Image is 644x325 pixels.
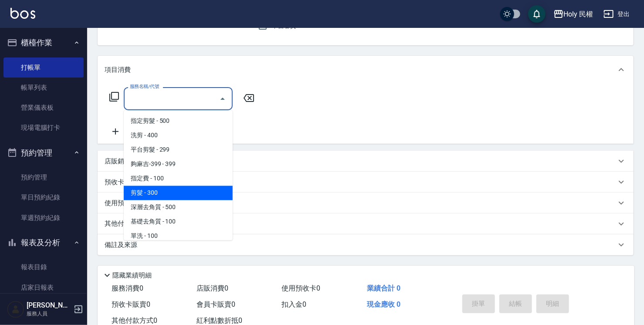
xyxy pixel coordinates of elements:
[3,58,84,78] a: 打帳單
[3,231,84,254] button: 報表及分析
[112,271,152,280] p: 隱藏業績明細
[3,31,84,54] button: 櫃檯作業
[3,78,84,98] a: 帳單列表
[124,172,233,186] span: 指定費 - 100
[124,129,233,143] span: 洗剪 - 400
[98,193,634,213] div: 使用預收卡
[3,167,84,187] a: 預約管理
[105,178,137,187] p: 預收卡販賣
[27,310,71,318] p: 服務人員
[124,200,233,215] span: 深層去角質 - 500
[98,234,634,255] div: 備註及來源
[27,301,71,310] h5: [PERSON_NAME]
[124,229,233,244] span: 單洗 - 100
[550,5,597,23] button: Holy 民權
[600,6,634,22] button: 登出
[197,316,242,325] span: 紅利點數折抵 0
[528,5,546,23] button: save
[105,65,131,74] p: 項目消費
[98,56,634,84] div: 項目消費
[124,143,233,157] span: 平台剪髮 - 299
[197,300,235,308] span: 會員卡販賣 0
[367,300,400,308] span: 現金應收 0
[282,284,321,292] span: 使用預收卡 0
[98,213,634,234] div: 其他付款方式入金可用餘額: 0
[112,284,143,292] span: 服務消費 0
[564,9,593,20] div: Holy 民權
[7,301,24,318] img: Person
[216,92,230,106] button: Close
[105,240,137,250] p: 備註及來源
[3,278,84,298] a: 店家日報表
[3,142,84,164] button: 預約管理
[112,300,150,308] span: 預收卡販賣 0
[367,284,400,292] span: 業績合計 0
[105,199,137,208] p: 使用預收卡
[105,157,131,166] p: 店販銷售
[3,187,84,207] a: 單日預約紀錄
[130,83,159,90] label: 服務名稱/代號
[3,98,84,118] a: 營業儀表板
[98,151,634,172] div: 店販銷售
[124,215,233,229] span: 基礎去角質 - 100
[98,172,634,193] div: 預收卡販賣
[197,284,228,292] span: 店販消費 0
[112,316,157,325] span: 其他付款方式 0
[124,186,233,200] span: 剪髮 - 300
[105,219,185,229] p: 其他付款方式
[3,118,84,138] a: 現場電腦打卡
[10,8,35,19] img: Logo
[124,157,233,172] span: 夠麻吉-399 - 399
[124,114,233,129] span: 指定剪髮 - 500
[3,257,84,277] a: 報表目錄
[282,300,307,308] span: 扣入金 0
[3,208,84,228] a: 單週預約紀錄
